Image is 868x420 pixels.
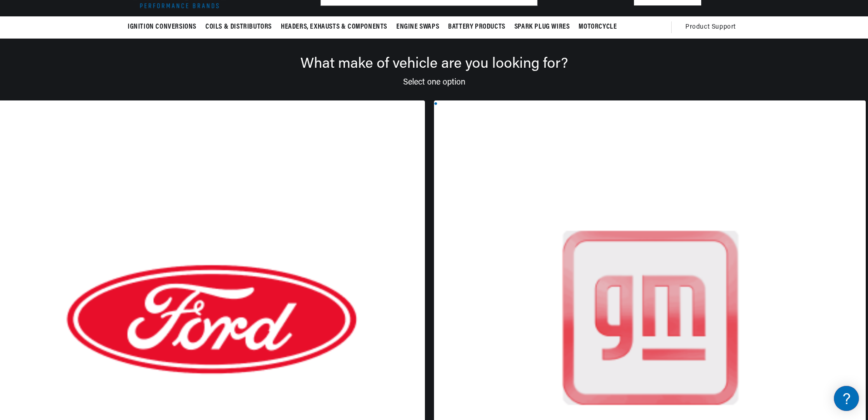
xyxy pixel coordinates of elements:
[579,22,617,32] span: Motorcycle
[574,16,621,38] summary: Motorcycle
[9,115,173,129] a: FAQs
[9,63,173,72] div: Ignition Products
[276,16,392,38] summary: Headers, Exhausts & Components
[685,22,736,32] span: Product Support
[281,22,387,32] span: Headers, Exhausts & Components
[205,22,272,32] span: Coils & Distributors
[201,16,276,38] summary: Coils & Distributors
[392,16,444,38] summary: Engine Swaps
[9,77,173,91] a: FAQ
[444,16,510,38] summary: Battery Products
[9,138,173,147] div: Shipping
[18,71,850,87] div: Select one option
[9,175,173,184] div: Orders
[448,22,505,32] span: Battery Products
[9,213,173,222] div: Payment, Pricing, and Promotions
[9,152,173,166] a: Shipping FAQs
[9,227,173,241] a: Payment, Pricing, and Promotions FAQ
[128,22,196,32] span: Ignition Conversions
[128,16,201,38] summary: Ignition Conversions
[9,190,173,204] a: Orders FAQ
[396,22,439,32] span: Engine Swaps
[9,100,173,109] div: JBA Performance Exhaust
[18,57,850,71] div: What make of vehicle are you looking for?
[125,262,175,270] a: POWERED BY ENCHANT
[9,243,173,259] button: Contact Us
[685,16,740,38] summary: Product Support
[514,22,570,32] span: Spark Plug Wires
[510,16,574,38] summary: Spark Plug Wires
